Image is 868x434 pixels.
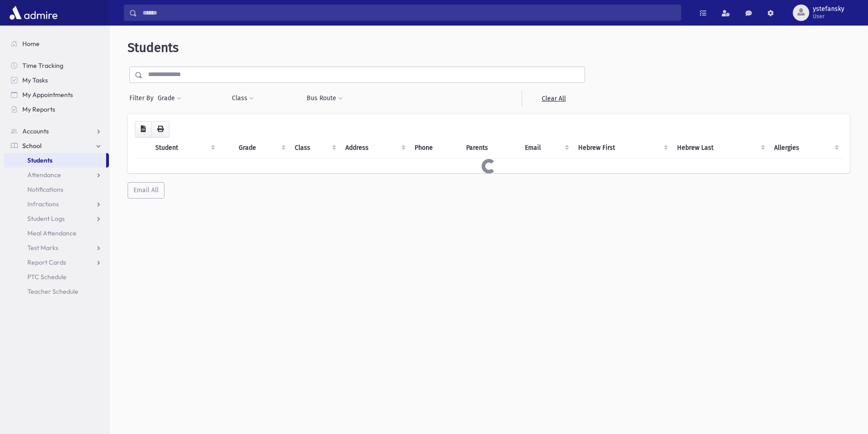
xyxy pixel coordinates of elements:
[4,211,109,226] a: Student Logs
[4,36,109,51] a: Home
[27,273,67,281] span: PTC Schedule
[4,153,106,168] a: Students
[135,121,152,138] button: CSV
[137,5,681,21] input: Search
[340,138,409,158] th: Address
[4,58,109,73] a: Time Tracking
[672,138,769,158] th: Hebrew Last
[27,258,66,266] span: Report Cards
[4,255,109,270] a: Report Cards
[769,138,842,158] th: Allergies
[4,73,109,87] a: My Tasks
[4,197,109,211] a: Infractions
[27,214,65,223] span: Student Logs
[27,156,52,164] span: Students
[4,168,109,182] a: Attendance
[461,138,519,158] th: Parents
[128,40,179,55] span: Students
[233,138,289,158] th: Grade
[22,91,73,99] span: My Appointments
[128,182,164,199] button: Email All
[151,121,169,138] button: Print
[27,171,61,179] span: Attendance
[573,138,671,158] th: Hebrew First
[22,105,55,113] span: My Reports
[22,142,41,150] span: School
[813,13,844,20] span: User
[4,102,109,117] a: My Reports
[522,90,585,107] a: Clear All
[4,87,109,102] a: My Appointments
[27,287,78,296] span: Teacher Schedule
[7,4,60,22] img: AdmirePro
[289,138,340,158] th: Class
[27,244,58,252] span: Test Marks
[409,138,461,158] th: Phone
[519,138,573,158] th: Email
[22,61,63,70] span: Time Tracking
[4,240,109,255] a: Test Marks
[27,185,63,194] span: Notifications
[4,270,109,284] a: PTC Schedule
[231,90,254,107] button: Class
[4,284,109,299] a: Teacher Schedule
[22,127,49,135] span: Accounts
[150,138,219,158] th: Student
[27,229,77,237] span: Meal Attendance
[22,40,40,48] span: Home
[4,124,109,138] a: Accounts
[306,90,343,107] button: Bus Route
[129,93,157,103] span: Filter By
[4,226,109,240] a: Meal Attendance
[813,5,844,13] span: ystefansky
[4,138,109,153] a: School
[157,90,182,107] button: Grade
[27,200,59,208] span: Infractions
[4,182,109,197] a: Notifications
[22,76,48,84] span: My Tasks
